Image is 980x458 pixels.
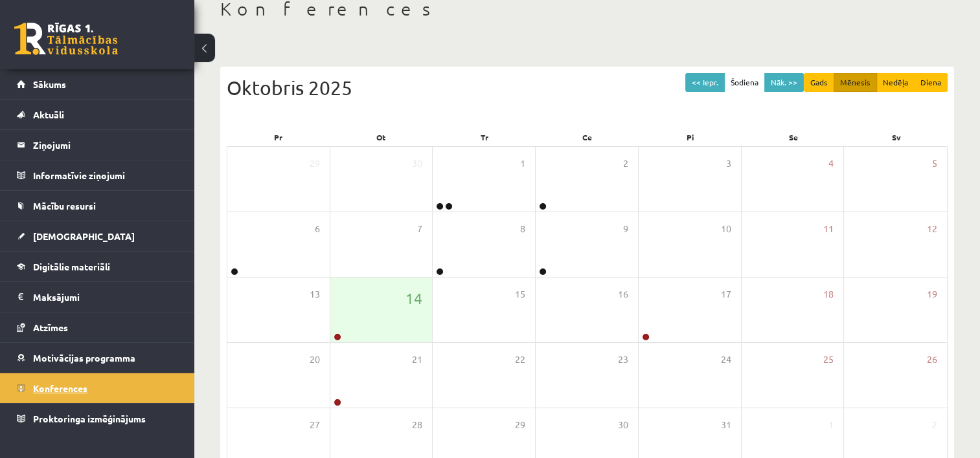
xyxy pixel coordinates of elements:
div: Sv [845,128,948,146]
span: 25 [823,353,834,367]
span: 1 [520,157,525,171]
span: Sākums [33,78,66,90]
span: 23 [618,353,628,367]
button: Gads [804,73,834,92]
a: Proktoringa izmēģinājums [17,404,178,433]
a: [DEMOGRAPHIC_DATA] [17,221,178,251]
span: 4 [828,157,834,171]
button: Nedēļa [876,73,915,92]
a: Informatīvie ziņojumi [17,160,178,190]
span: 29 [515,418,525,432]
div: Tr [433,128,536,146]
span: 30 [412,157,422,171]
span: 28 [412,418,422,432]
a: Rīgas 1. Tālmācības vidusskola [14,23,118,55]
span: Proktoringa izmēģinājums [33,413,146,424]
span: Mācību resursi [33,200,96,212]
a: Aktuāli [17,100,178,129]
span: 22 [515,353,525,367]
a: Ziņojumi [17,130,178,160]
span: 6 [315,222,320,236]
span: Aktuāli [33,109,64,120]
span: 1 [828,418,834,432]
legend: Maksājumi [33,282,178,312]
span: 27 [310,418,320,432]
legend: Informatīvie ziņojumi [33,160,178,190]
span: 17 [721,287,731,301]
span: 2 [932,418,937,432]
button: Diena [914,73,948,92]
span: Digitālie materiāli [33,261,110,272]
span: 7 [417,222,422,236]
span: 26 [927,353,937,367]
span: 24 [721,353,731,367]
span: 12 [927,222,937,236]
button: Šodiena [724,73,765,92]
span: 19 [927,287,937,301]
span: 9 [623,222,628,236]
span: [DEMOGRAPHIC_DATA] [33,230,135,242]
span: 8 [520,222,525,236]
div: Oktobris 2025 [227,73,948,102]
span: 14 [405,287,422,309]
a: Sākums [17,69,178,99]
span: 15 [515,287,525,301]
span: Konferences [33,382,87,394]
span: 16 [618,287,628,301]
span: 3 [726,157,731,171]
span: 11 [823,222,834,236]
div: Pi [639,128,742,146]
span: 2 [623,157,628,171]
span: 31 [721,418,731,432]
span: 20 [310,353,320,367]
a: Maksājumi [17,282,178,312]
a: Atzīmes [17,312,178,342]
span: 10 [721,222,731,236]
span: 18 [823,287,834,301]
span: Motivācijas programma [33,352,135,364]
a: Konferences [17,373,178,403]
div: Ce [536,128,639,146]
span: 30 [618,418,628,432]
span: 5 [932,157,937,171]
a: Motivācijas programma [17,343,178,373]
button: << Iepr. [685,73,725,92]
span: 21 [412,353,422,367]
span: 29 [310,157,320,171]
span: 13 [310,287,320,301]
button: Mēnesis [834,73,877,92]
div: Pr [227,128,330,146]
button: Nāk. >> [764,73,804,92]
legend: Ziņojumi [33,130,178,160]
div: Ot [330,128,433,146]
a: Digitālie materiāli [17,252,178,281]
span: Atzīmes [33,322,68,333]
div: Se [742,128,845,146]
a: Mācību resursi [17,191,178,221]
